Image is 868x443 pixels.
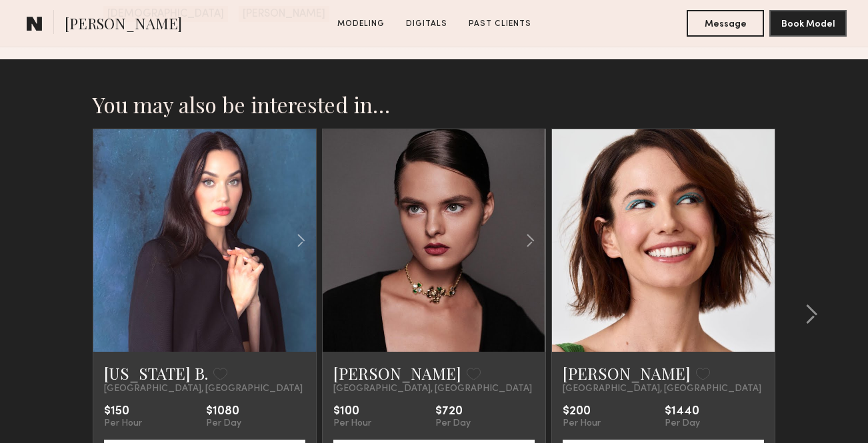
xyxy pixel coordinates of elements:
[401,18,453,30] a: Digitals
[104,384,303,394] span: [GEOGRAPHIC_DATA], [GEOGRAPHIC_DATA]
[333,405,371,418] div: $100
[104,418,142,429] div: Per Hour
[332,18,390,30] a: Modeling
[687,10,764,37] button: Message
[769,10,847,37] button: Book Model
[333,384,532,394] span: [GEOGRAPHIC_DATA], [GEOGRAPHIC_DATA]
[435,418,471,429] div: Per Day
[435,405,471,418] div: $720
[206,418,241,429] div: Per Day
[665,418,700,429] div: Per Day
[104,405,142,418] div: $150
[463,18,537,30] a: Past Clients
[563,405,601,418] div: $200
[769,17,847,29] a: Book Model
[206,405,241,418] div: $1080
[665,405,700,418] div: $1440
[563,362,691,384] a: [PERSON_NAME]
[563,418,601,429] div: Per Hour
[93,91,775,118] h2: You may also be interested in…
[333,418,371,429] div: Per Hour
[333,362,461,384] a: [PERSON_NAME]
[104,362,208,384] a: [US_STATE] B.
[65,13,182,37] span: [PERSON_NAME]
[563,384,761,394] span: [GEOGRAPHIC_DATA], [GEOGRAPHIC_DATA]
